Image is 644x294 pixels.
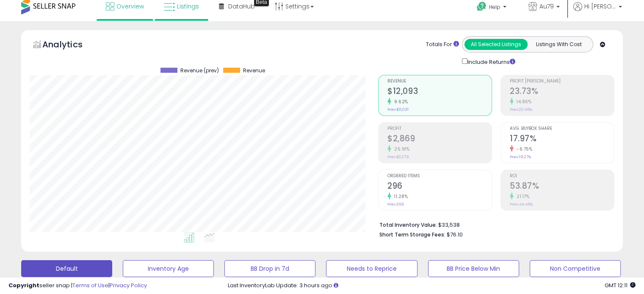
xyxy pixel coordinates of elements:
[426,41,459,49] div: Totals For
[228,2,255,11] span: DataHub
[510,86,614,98] h2: 23.73%
[387,174,492,179] span: Ordered Items
[530,260,621,277] button: Non Competitive
[387,86,492,98] h2: $12,093
[510,107,532,112] small: Prev: 20.66%
[177,2,199,11] span: Listings
[8,281,39,289] strong: Copyright
[391,99,408,105] small: 9.62%
[387,107,409,112] small: Prev: $11,031
[510,134,614,145] h2: 17.97%
[387,202,404,207] small: Prev: 266
[510,154,531,159] small: Prev: 19.27%
[224,260,315,277] button: BB Drop in 7d
[391,146,409,152] small: 25.91%
[514,193,529,200] small: 21.17%
[228,282,636,290] div: Last InventoryLab Update: 3 hours ago.
[514,146,532,152] small: -6.75%
[21,260,112,277] button: Default
[180,68,219,74] span: Revenue (prev)
[379,231,445,238] b: Short Term Storage Fees:
[489,3,500,11] span: Help
[72,281,108,289] a: Terms of Use
[447,231,463,239] span: $76.10
[8,282,147,290] div: seller snap | |
[428,260,519,277] button: BB Price Below Min
[42,38,99,52] h5: Analytics
[391,193,408,200] small: 11.28%
[584,2,616,11] span: Hi [PERSON_NAME]
[116,2,144,11] span: Overview
[510,181,614,192] h2: 53.87%
[387,126,492,131] span: Profit
[464,39,528,50] button: All Selected Listings
[110,281,147,289] a: Privacy Policy
[527,39,590,50] button: Listings With Cost
[539,2,554,11] span: Au79
[326,260,417,277] button: Needs to Reprice
[379,219,608,229] li: $33,538
[456,57,525,66] div: Include Returns
[387,181,492,192] h2: 296
[387,134,492,145] h2: $2,869
[573,2,622,21] a: Hi [PERSON_NAME]
[510,202,533,207] small: Prev: 44.46%
[379,221,437,228] b: Total Inventory Value:
[476,1,487,12] i: Get Help
[243,68,265,74] span: Revenue
[510,79,614,84] span: Profit [PERSON_NAME]
[510,174,614,179] span: ROI
[123,260,214,277] button: Inventory Age
[387,79,492,84] span: Revenue
[605,281,636,289] span: 2025-10-12 12:11 GMT
[387,154,409,159] small: Prev: $2,279
[510,126,614,131] span: Avg. Buybox Share
[514,99,531,105] small: 14.86%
